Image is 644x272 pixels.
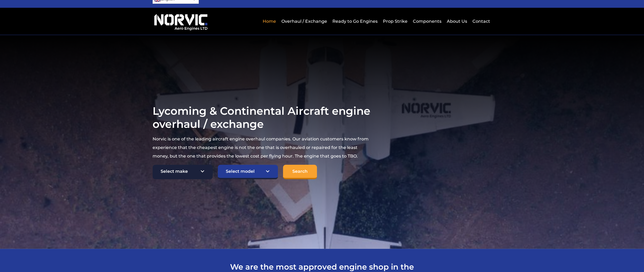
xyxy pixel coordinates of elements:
[471,15,490,28] a: Contact
[153,12,209,31] img: Norvic Aero Engines logo
[382,15,409,28] a: Prop Strike
[445,15,468,28] a: About Us
[153,104,373,131] h1: Lycoming & Continental Aircraft engine overhaul / exchange
[280,15,328,28] a: Overhaul / Exchange
[261,15,277,28] a: Home
[412,15,443,28] a: Components
[283,165,317,179] input: Search
[331,15,379,28] a: Ready to Go Engines
[153,135,373,160] p: Norvic is one of the leading aircraft engine overhaul companies. Our aviation customers know from...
